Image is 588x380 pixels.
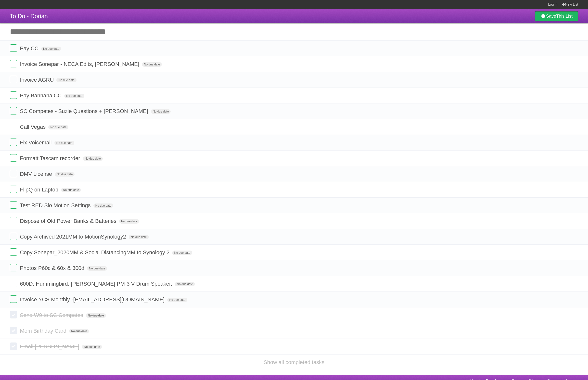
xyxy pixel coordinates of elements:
[10,123,17,130] label: Done
[10,264,17,271] label: Done
[20,45,40,51] span: Pay CC
[56,78,76,82] span: No due date
[119,219,139,224] span: No due date
[20,108,149,114] span: SC Competes - Suzie Questions + [PERSON_NAME]
[20,218,118,224] span: Dispose of Old Power Banks & Batteries
[535,11,578,21] a: SaveThis List
[83,156,103,161] span: No due date
[167,298,187,302] span: No due date
[10,60,17,67] label: Done
[20,92,63,99] span: Pay Bannana CC
[20,312,84,318] span: Send W9 to SC Competes
[175,282,195,286] span: No due date
[10,170,17,177] label: Done
[54,141,74,145] span: No due date
[55,172,75,177] span: No due date
[20,249,171,255] span: Copy Sonepar_2020MM & Social DistancingMM to Synology 2
[10,91,17,99] label: Done
[10,154,17,162] label: Done
[10,217,17,224] label: Done
[142,62,162,67] span: No due date
[10,280,17,287] label: Done
[151,109,171,114] span: No due date
[20,187,60,193] span: FlipQ on Laptop
[10,201,17,209] label: Done
[93,203,113,208] span: No due date
[82,345,102,349] span: No due date
[20,155,81,161] span: Formatt Tascam recorder
[61,188,81,192] span: No due date
[64,94,84,98] span: No due date
[20,61,141,67] span: Invoice Sonepar - NECA Edits, [PERSON_NAME]
[20,296,166,303] span: Invoice YCS Monthly - [EMAIL_ADDRESS][DOMAIN_NAME]
[20,139,53,146] span: Fix Voicemail
[10,13,48,19] span: To Do - Dorian
[86,313,106,318] span: No due date
[10,311,17,318] label: Done
[10,44,17,52] label: Done
[20,124,47,130] span: Call Vegas
[172,251,192,255] span: No due date
[48,125,68,129] span: No due date
[10,342,17,350] label: Done
[20,328,68,334] span: Mom Birthday Card
[87,266,107,271] span: No due date
[10,295,17,303] label: Done
[556,14,573,19] b: This List
[20,343,80,350] span: Email [PERSON_NAME]
[20,77,55,83] span: Invoice AGRU
[20,281,173,287] span: 600D, Hummingbird, [PERSON_NAME] PM-3 V-Drum Speaker,
[264,359,324,365] a: Show all completed tasks
[10,248,17,256] label: Done
[20,265,86,271] span: Photos P60c & 60x & 300d
[10,76,17,83] label: Done
[20,171,53,177] span: DMV License
[10,139,17,146] label: Done
[10,327,17,334] label: Done
[10,186,17,193] label: Done
[10,107,17,114] label: Done
[129,235,149,239] span: No due date
[20,234,127,240] span: Copy Archived 2021MM to MotionSynology2
[20,202,92,208] span: Test RED Slo Motion Settings
[10,233,17,240] label: Done
[41,47,61,51] span: No due date
[69,329,89,333] span: No due date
